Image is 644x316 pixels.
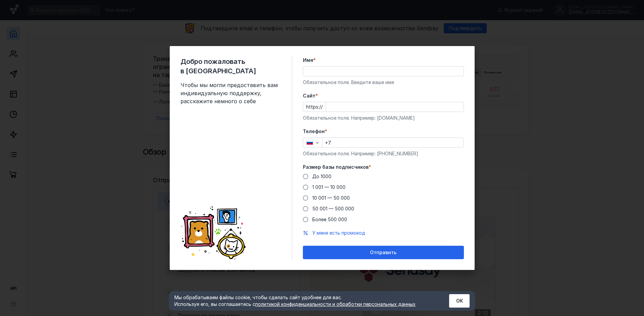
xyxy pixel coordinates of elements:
[312,230,365,236] button: У меня есть промокод
[303,150,464,157] div: Обязательное поле. Например: [PHONE_NUMBER]
[312,184,345,190] span: 1 001 — 10 000
[303,246,464,259] button: Отправить
[312,173,331,179] span: До 1000
[303,164,369,170] span: Размер базы подписчиков
[449,294,470,308] button: ОК
[174,294,433,308] div: Мы обрабатываем файлы cookie, чтобы сделать сайт удобнее для вас. Используя его, вы соглашаетесь c
[312,216,347,222] span: Более 500 000
[303,79,464,86] div: Обязательное поле. Введите ваше имя
[180,57,281,76] span: Добро пожаловать в [GEOGRAPHIC_DATA]
[312,230,365,236] span: У меня есть промокод
[303,92,316,99] span: Cайт
[303,57,313,64] span: Имя
[370,250,396,255] span: Отправить
[303,115,464,121] div: Обязательное поле. Например: [DOMAIN_NAME]
[180,81,281,105] span: Чтобы мы могли предоставить вам индивидуальную поддержку, расскажите немного о себе
[312,195,350,201] span: 10 001 — 50 000
[255,301,416,307] a: политикой конфиденциальности и обработки персональных данных
[303,128,325,135] span: Телефон
[312,206,354,211] span: 50 001 — 500 000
